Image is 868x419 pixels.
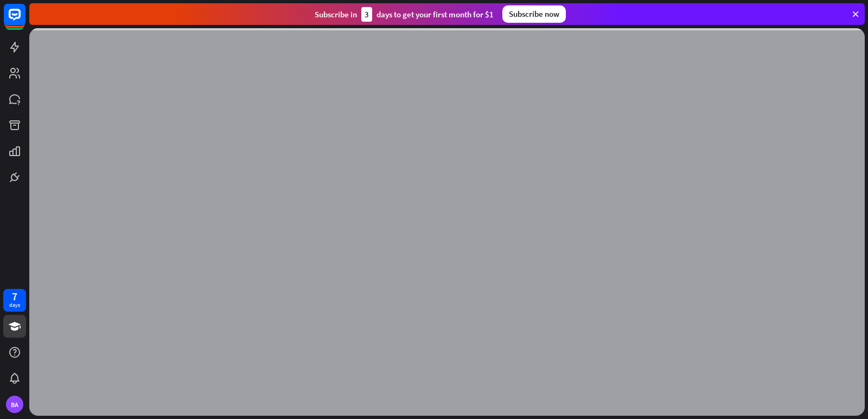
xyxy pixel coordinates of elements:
a: 7 days [3,289,26,312]
div: Subscribe in days to get your first month for $1 [315,7,494,22]
div: days [9,301,20,309]
div: BA [6,396,23,413]
div: 3 [361,7,372,22]
div: 7 [12,292,17,301]
div: Subscribe now [502,5,566,23]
